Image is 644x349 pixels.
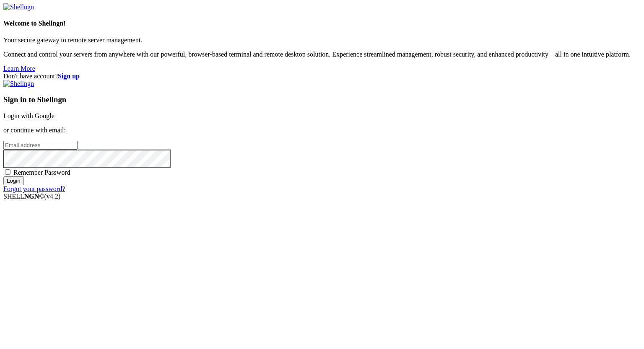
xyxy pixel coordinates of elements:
[3,193,60,200] span: SHELL ©
[3,176,24,185] input: Login
[3,185,65,192] a: Forgot your password?
[58,72,80,80] a: Sign up
[3,20,641,27] h4: Welcome to Shellngn!
[3,80,34,88] img: Shellngn
[3,51,641,58] p: Connect and control your servers from anywhere with our powerful, browser-based terminal and remo...
[3,112,55,119] a: Login with Google
[44,193,61,200] span: 4.2.0
[3,127,641,134] p: or continue with email:
[3,95,641,104] h3: Sign in to Shellngn
[3,72,641,80] div: Don't have account?
[3,36,641,44] p: Your secure gateway to remote server management.
[3,3,34,11] img: Shellngn
[5,169,10,175] input: Remember Password
[24,193,39,200] b: NGN
[3,65,35,72] a: Learn More
[13,169,70,176] span: Remember Password
[3,141,78,150] input: Email address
